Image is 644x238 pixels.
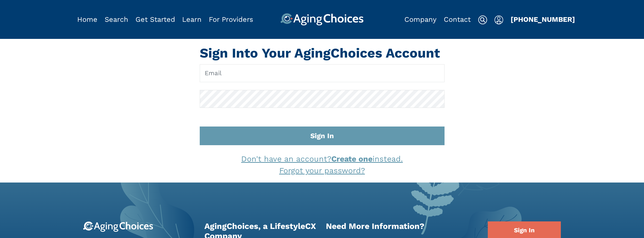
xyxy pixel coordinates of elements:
[135,15,175,24] a: Get Started
[200,127,445,145] button: Sign In
[280,13,363,26] img: AgingChoices
[77,15,97,24] a: Home
[200,45,445,61] h1: Sign Into Your AgingChoices Account
[200,90,445,108] input: Password
[494,13,503,26] div: Popover trigger
[494,15,503,25] img: user-icon.svg
[331,154,373,163] strong: Create one
[200,64,445,82] input: Email
[279,166,365,175] a: Forgot your password?
[182,15,202,24] a: Learn
[105,13,128,26] div: Popover trigger
[83,221,154,232] img: 9-logo.svg
[444,15,471,24] a: Contact
[478,15,487,25] img: search-icon.svg
[326,221,480,231] h2: Need More Information?
[404,15,437,24] a: Company
[209,15,253,24] a: For Providers
[511,15,575,24] a: [PHONE_NUMBER]
[241,154,403,163] a: Don't have an account?Create oneinstead.
[105,15,128,24] a: Search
